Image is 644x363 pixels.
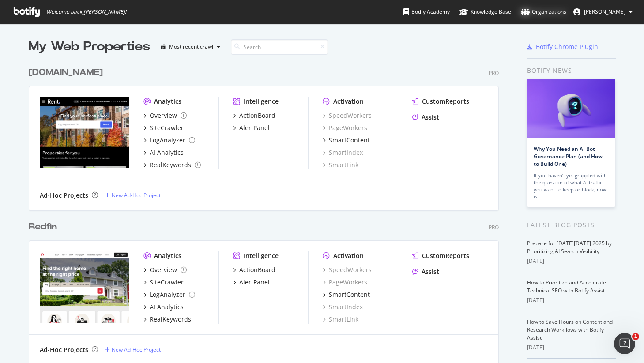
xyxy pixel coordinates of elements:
div: AlertPanel [239,278,270,287]
div: Botify news [527,66,616,75]
a: How to Save Hours on Content and Research Workflows with Botify Assist [527,318,613,341]
div: My Web Properties [29,38,150,56]
div: Overview [150,111,177,120]
div: [DATE] [527,257,616,265]
input: Search [231,39,328,55]
div: [DOMAIN_NAME] [29,66,103,79]
a: SmartLink [323,161,358,169]
a: Overview [143,266,187,274]
a: New Ad-Hoc Project [105,191,161,199]
div: LogAnalyzer [150,290,185,299]
span: 1 [632,333,639,340]
div: [DATE] [527,296,616,304]
div: SiteCrawler [150,278,184,287]
div: SmartContent [329,136,370,145]
a: Redfin [29,221,60,233]
a: PageWorkers [323,123,367,132]
a: CustomReports [412,251,469,260]
div: Overview [150,266,177,274]
div: New Ad-Hoc Project [112,346,161,353]
div: RealKeywords [150,161,191,169]
div: CustomReports [422,251,469,260]
button: Most recent crawl [157,40,224,54]
a: RealKeywords [143,161,201,169]
a: RealKeywords [143,315,191,324]
a: How to Prioritize and Accelerate Technical SEO with Botify Assist [527,279,606,294]
div: Pro [489,224,499,231]
div: Analytics [154,251,181,260]
a: ActionBoard [233,266,275,274]
img: redfin.com [40,251,129,323]
a: CustomReports [412,97,469,106]
div: RealKeywords [150,315,191,324]
img: rent.com [40,97,129,168]
div: LogAnalyzer [150,136,185,145]
div: AlertPanel [239,123,270,132]
img: Why You Need an AI Bot Governance Plan (and How to Build One) [527,79,615,138]
div: Pro [489,69,499,77]
div: Latest Blog Posts [527,220,616,230]
a: Prepare for [DATE][DATE] 2025 by Prioritizing AI Search Visibility [527,240,612,255]
span: Welcome back, [PERSON_NAME] ! [46,8,126,15]
div: ActionBoard [239,111,275,120]
div: Ad-Hoc Projects [40,345,88,354]
div: AI Analytics [150,148,184,157]
a: LogAnalyzer [143,290,195,299]
div: Ad-Hoc Projects [40,191,88,200]
a: SmartContent [323,290,370,299]
a: SiteCrawler [143,278,184,287]
a: Overview [143,111,187,120]
a: SmartLink [323,315,358,324]
iframe: Intercom live chat [614,333,635,354]
a: Why You Need an AI Bot Governance Plan (and How to Build One) [534,145,603,168]
div: SmartContent [329,290,370,299]
a: [DOMAIN_NAME] [29,66,106,79]
div: Knowledge Base [459,7,511,16]
div: Intelligence [244,97,279,106]
a: AlertPanel [233,123,270,132]
a: ActionBoard [233,111,275,120]
a: AI Analytics [143,148,184,157]
div: [DATE] [527,344,616,352]
a: New Ad-Hoc Project [105,346,161,353]
div: Redfin [29,221,57,233]
a: AI Analytics [143,303,184,311]
a: AlertPanel [233,278,270,287]
a: SmartIndex [323,303,363,311]
div: Assist [422,267,439,276]
a: Assist [412,267,439,276]
a: PageWorkers [323,278,367,287]
a: SiteCrawler [143,123,184,132]
a: SpeedWorkers [323,111,372,120]
a: Botify Chrome Plugin [527,42,598,51]
button: [PERSON_NAME] [566,5,640,19]
a: SpeedWorkers [323,266,372,274]
div: SiteCrawler [150,123,184,132]
div: Organizations [521,7,566,16]
div: Botify Academy [403,7,450,16]
div: Intelligence [244,251,279,260]
div: ActionBoard [239,266,275,274]
div: CustomReports [422,97,469,106]
a: SmartIndex [323,148,363,157]
div: Most recent crawl [169,44,213,49]
span: David Minchala [584,8,625,15]
div: AI Analytics [150,303,184,311]
a: LogAnalyzer [143,136,195,145]
a: Assist [412,113,439,122]
div: If you haven’t yet grappled with the question of what AI traffic you want to keep or block, now is… [534,172,609,200]
div: Assist [422,113,439,122]
a: SmartContent [323,136,370,145]
div: Activation [333,97,364,106]
div: Botify Chrome Plugin [536,42,598,51]
div: Analytics [154,97,181,106]
div: New Ad-Hoc Project [112,191,161,199]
